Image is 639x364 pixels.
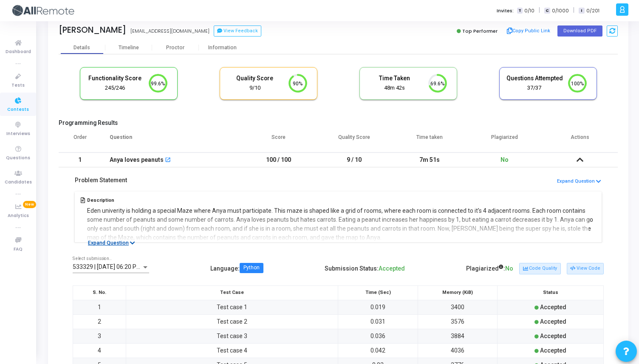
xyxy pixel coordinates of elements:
div: Python [243,265,260,271]
div: 245/246 [87,84,144,92]
span: I [579,8,584,14]
div: Proctor [152,45,199,51]
button: Expand Question [557,178,602,186]
button: Code Quality [519,263,560,274]
td: Test case 4 [126,343,338,358]
span: Candidates [5,179,32,186]
td: 3884 [418,329,497,343]
div: Language : [210,262,263,276]
button: Copy Public Link [504,25,553,37]
span: | [573,6,574,15]
td: 7m 51s [392,152,467,167]
td: 0.031 [338,314,418,329]
td: Test case 1 [126,300,338,314]
span: 0/10 [524,7,534,14]
th: Plagiarized [467,129,542,152]
span: Accepted [540,318,566,325]
th: Quality Score [316,129,391,152]
th: Score [241,129,316,152]
td: 3576 [418,314,497,329]
td: 3400 [418,300,497,314]
span: 0/1000 [552,7,569,14]
td: Test case 3 [126,329,338,343]
div: 37/37 [506,84,563,92]
th: Order [59,129,101,152]
th: Time taken [392,129,467,152]
td: Test case 2 [126,314,338,329]
th: Status [498,285,604,300]
th: Time (Sec) [338,285,418,300]
div: Submission Status: [325,262,405,276]
td: 4 [73,343,126,358]
span: 0/201 [586,7,599,14]
span: C [544,8,550,14]
h5: Functionality Score [87,75,144,82]
span: T [517,8,523,14]
h5: Questions Attempted [506,75,563,82]
th: Memory (KiB) [418,285,497,300]
h5: Quality Score [226,75,283,82]
span: Questions [6,155,30,162]
td: 1 [73,300,126,314]
td: 3 [73,329,126,343]
div: [PERSON_NAME] [59,25,126,35]
div: Information [199,45,246,51]
td: 1 [59,152,101,167]
span: Accepted [540,304,566,310]
span: New [23,201,36,208]
h5: Time Taken [366,75,423,82]
div: Timeline [119,45,139,51]
img: logo [11,2,74,19]
div: 9/10 [226,84,283,92]
th: Question [101,129,241,152]
label: Invites: [497,7,514,14]
h5: Description [87,198,596,203]
button: View Code [567,263,604,274]
h5: Problem Statement [75,177,127,184]
span: Contests [7,106,29,113]
td: 4036 [418,343,497,358]
button: View Feedback [214,25,261,37]
span: Analytics [8,212,29,220]
span: 533329 | [DATE] 06:20 PM IST (Best) P [73,263,175,270]
div: 48m 42s [366,84,423,92]
td: 0.019 [338,300,418,314]
td: 0.036 [338,329,418,343]
span: No [505,265,513,272]
p: Eden univerity is holding a special Maze where Anya must participate. This maze is shaped like a ... [87,206,596,242]
div: [EMAIL_ADDRESS][DOMAIN_NAME] [130,28,209,35]
button: Download PDF [557,25,602,37]
th: Actions [543,129,618,152]
span: Tests [11,82,25,89]
span: Accepted [379,265,405,272]
div: Anya loves peanuts [110,153,164,167]
span: | [539,6,540,15]
button: Expand Question [83,239,140,247]
span: Dashboard [6,48,31,56]
span: Accepted [540,347,566,354]
th: Test Case [126,285,338,300]
td: 100 / 100 [241,152,316,167]
span: Top Performer [462,28,498,34]
span: Accepted [540,333,566,339]
div: Plagiarized : [466,262,513,276]
div: Details [74,45,90,51]
h5: Programming Results [59,119,618,127]
mat-icon: open_in_new [165,158,171,164]
th: S. No. [73,285,126,300]
td: 9 / 10 [316,152,391,167]
span: No [500,156,509,163]
span: FAQ [14,246,23,253]
td: 2 [73,314,126,329]
span: Interviews [6,130,30,138]
td: 0.042 [338,343,418,358]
